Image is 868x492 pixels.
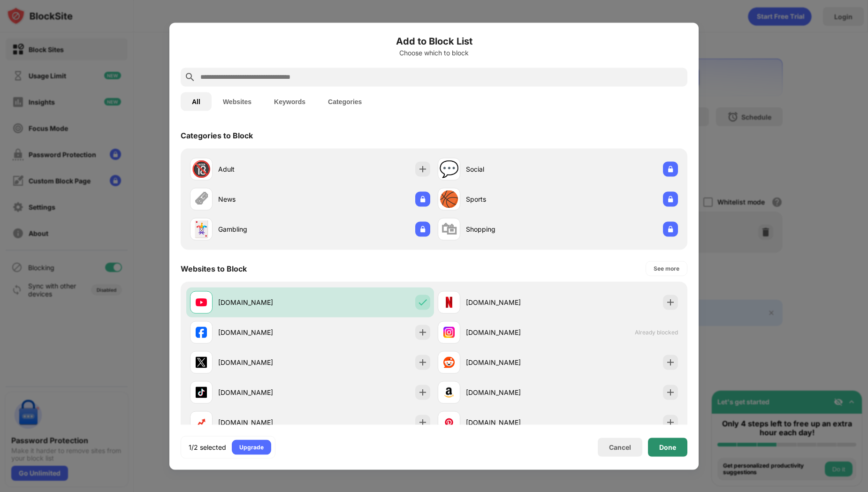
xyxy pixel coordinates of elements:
div: See more [654,264,679,273]
div: [DOMAIN_NAME] [466,387,558,397]
img: favicons [196,296,207,308]
div: Categories to Block [181,130,253,140]
div: 🃏 [191,220,211,239]
img: favicons [443,386,455,398]
div: [DOMAIN_NAME] [218,297,310,307]
div: 🏀 [439,189,459,209]
div: Shopping [466,224,558,234]
div: Gambling [218,224,310,234]
div: [DOMAIN_NAME] [466,327,558,337]
h6: Add to Block List [181,34,687,48]
div: [DOMAIN_NAME] [218,417,310,427]
div: [DOMAIN_NAME] [466,297,558,307]
img: favicons [443,356,455,368]
img: search.svg [184,71,196,83]
div: Upgrade [239,442,264,452]
img: favicons [196,416,207,428]
div: 🛍 [441,220,457,239]
div: [DOMAIN_NAME] [218,387,310,397]
button: Keywords [263,92,317,111]
img: favicons [443,326,455,338]
div: Done [659,443,676,451]
div: [DOMAIN_NAME] [466,417,558,427]
div: 1/2 selected [189,442,226,452]
div: Cancel [609,443,631,451]
div: Websites to Block [181,264,247,273]
img: favicons [196,386,207,398]
div: [DOMAIN_NAME] [218,357,310,367]
img: favicons [443,416,455,428]
button: All [181,92,212,111]
div: 💬 [439,159,459,179]
div: Sports [466,194,558,204]
div: [DOMAIN_NAME] [218,327,310,337]
div: 🗞 [193,189,209,209]
div: [DOMAIN_NAME] [466,357,558,367]
div: Social [466,164,558,174]
img: favicons [196,326,207,338]
button: Websites [212,92,263,111]
span: Already blocked [635,329,678,336]
img: favicons [196,356,207,368]
div: Choose which to block [181,49,687,56]
button: Categories [317,92,373,111]
div: News [218,194,310,204]
div: 🔞 [191,159,211,179]
div: Adult [218,164,310,174]
img: favicons [443,296,455,308]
